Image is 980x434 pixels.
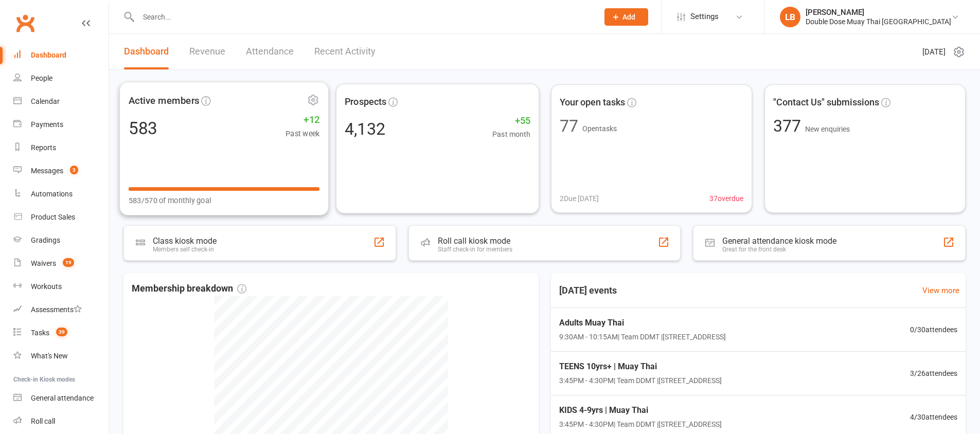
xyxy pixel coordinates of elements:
[780,7,800,27] div: LB
[493,128,531,140] span: Past month
[551,281,625,300] h3: [DATE] events
[31,394,94,402] div: General attendance
[560,118,578,134] div: 77
[922,46,946,58] span: [DATE]
[124,34,169,69] a: Dashboard
[129,119,157,136] div: 583
[153,246,217,253] div: Members self check-in
[910,324,957,335] span: 0 / 30 attendees
[31,259,56,267] div: Waivers
[31,236,60,244] div: Gradings
[438,246,512,253] div: Staff check-in for members
[805,125,850,133] span: New enquiries
[559,360,722,373] span: TEENS 10yrs+ | Muay Thai
[286,112,320,128] span: +12
[31,51,66,59] div: Dashboard
[13,410,109,433] a: Roll call
[622,13,635,21] span: Add
[13,113,109,136] a: Payments
[345,120,386,137] div: 4,132
[129,93,199,108] span: Active members
[13,298,109,321] a: Assessments
[13,136,109,159] a: Reports
[13,387,109,410] a: General attendance kiosk mode
[559,404,722,417] span: KIDS 4-9yrs | Muay Thai
[13,252,109,275] a: Waivers 19
[135,10,591,24] input: Search...
[31,190,73,198] div: Automations
[582,124,617,133] span: Open tasks
[560,95,625,110] span: Your open tasks
[910,368,957,379] span: 3 / 26 attendees
[13,229,109,252] a: Gradings
[13,345,109,368] a: What's New
[13,321,109,345] a: Tasks 39
[722,246,836,253] div: Great for the front desk
[189,34,225,69] a: Revenue
[31,74,52,82] div: People
[493,113,531,128] span: +55
[31,329,49,337] div: Tasks
[70,166,78,174] span: 3
[31,167,63,175] div: Messages
[438,236,512,246] div: Roll call kiosk mode
[31,282,62,291] div: Workouts
[31,417,55,425] div: Roll call
[13,206,109,229] a: Product Sales
[722,236,836,246] div: General attendance kiosk mode
[31,143,56,152] div: Reports
[910,411,957,423] span: 4 / 30 attendees
[31,213,75,221] div: Product Sales
[13,67,109,90] a: People
[345,95,387,110] span: Prospects
[806,17,951,26] div: Double Dose Muay Thai [GEOGRAPHIC_DATA]
[709,193,743,204] span: 37 overdue
[560,193,599,204] span: 2 Due [DATE]
[31,97,60,105] div: Calendar
[922,284,959,297] a: View more
[13,44,109,67] a: Dashboard
[773,95,879,110] span: "Contact Us" submissions
[12,10,38,36] a: Clubworx
[13,275,109,298] a: Workouts
[806,8,951,17] div: [PERSON_NAME]
[559,419,722,430] span: 3:45PM - 4:30PM | Team DDMT | [STREET_ADDRESS]
[314,34,376,69] a: Recent Activity
[63,258,74,267] span: 19
[773,116,805,136] span: 377
[13,90,109,113] a: Calendar
[31,120,63,129] div: Payments
[31,305,82,314] div: Assessments
[132,281,246,296] span: Membership breakdown
[559,375,722,386] span: 3:45PM - 4:30PM | Team DDMT | [STREET_ADDRESS]
[286,128,320,139] span: Past week
[31,352,68,360] div: What's New
[56,328,67,336] span: 39
[604,8,648,26] button: Add
[13,159,109,183] a: Messages 3
[246,34,294,69] a: Attendance
[129,194,211,206] span: 583/570 of monthly goal
[559,316,726,330] span: Adults Muay Thai
[153,236,217,246] div: Class kiosk mode
[13,183,109,206] a: Automations
[559,331,726,342] span: 9:30AM - 10:15AM | Team DDMT | [STREET_ADDRESS]
[690,5,719,28] span: Settings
